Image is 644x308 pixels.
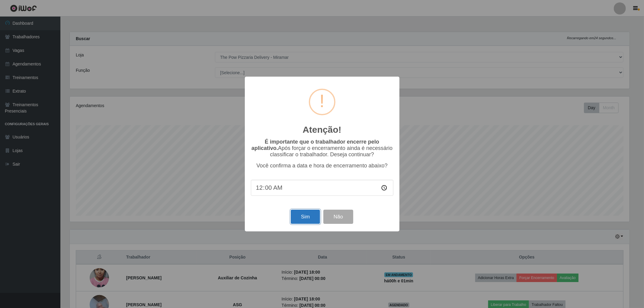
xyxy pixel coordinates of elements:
h2: Atenção! [303,124,341,135]
b: É importante que o trabalhador encerre pelo aplicativo. [252,139,379,151]
p: Após forçar o encerramento ainda é necessário classificar o trabalhador. Deseja continuar? [251,139,393,158]
button: Não [323,210,353,224]
button: Sim [291,210,320,224]
p: Você confirma a data e hora de encerramento abaixo? [251,163,393,169]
